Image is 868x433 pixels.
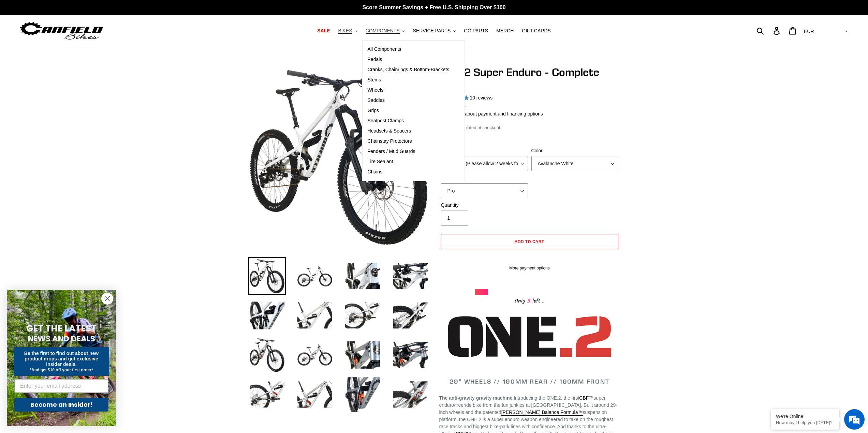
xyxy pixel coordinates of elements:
label: Size [441,147,528,154]
span: *And get $10 off your first order* [30,368,93,372]
span: SERVICE PARTS [413,28,451,34]
img: Canfield Bikes [19,20,104,42]
a: Cranks, Chainrings & Bottom-Brackets [363,65,455,75]
span: Be the first to find out about new product drops and get exclusive insider deals. [24,351,99,367]
span: COMPONENTS [366,28,400,34]
button: SERVICE PARTS [410,26,459,35]
p: How may I help you today? [776,420,834,425]
label: Quantity [441,202,528,209]
input: Search [760,23,778,38]
a: GG PARTS [460,26,491,35]
img: Load image into Gallery viewer, ONE.2 Super Enduro - Complete Bike [248,376,286,413]
span: Add to cart [515,239,544,244]
span: Pedals [368,57,382,62]
button: Become an Insider! [14,398,108,412]
a: More payment options [441,265,618,271]
h1: ONE.2 Super Enduro - Complete Bike [439,66,620,92]
a: [PERSON_NAME] Balance Formula™ [501,409,583,416]
a: Grips [363,106,455,116]
img: Load image into Gallery viewer, ONE.2 Super Enduro - Complete Bike [344,297,381,334]
span: 10 reviews [470,95,492,100]
a: Chainstay Protectors [363,136,455,146]
a: Seatpost Clamps [363,116,455,126]
span: 3 [525,297,532,305]
span: Fenders / Mud Guards [368,149,415,154]
a: CBF™ [579,395,593,401]
img: Load image into Gallery viewer, ONE.2 Super Enduro - Complete Bike [344,376,381,413]
a: Learn more about payment and financing options [439,111,543,117]
span: Cranks, Chainrings & Bottom-Brackets [368,67,450,73]
img: Load image into Gallery viewer, ONE.2 Super Enduro - Complete Bike [296,257,334,295]
a: Headsets & Spacers [363,126,455,136]
div: calculated at checkout. [439,124,620,131]
span: Grips [368,108,379,113]
span: GIFT CARDS [522,28,551,34]
a: Pedals [363,55,455,65]
button: BIKES [335,26,361,35]
span: Headsets & Spacers [368,128,411,134]
span: MERCH [496,28,514,34]
img: Load image into Gallery viewer, ONE.2 Super Enduro - Complete Bike [248,336,286,374]
img: Load image into Gallery viewer, ONE.2 Super Enduro - Complete Bike [296,336,334,374]
img: Load image into Gallery viewer, ONE.2 Super Enduro - Complete Bike [392,336,429,374]
span: All Components [368,46,401,52]
a: Tire Sealant [363,157,455,167]
div: We're Online! [776,414,834,419]
span: GET THE LATEST [26,322,97,335]
img: Load image into Gallery viewer, ONE.2 Super Enduro - Complete Bike [296,297,334,334]
img: Load image into Gallery viewer, ONE.2 Super Enduro - Complete Bike [296,376,334,413]
span: super enduro/freeride bike from the fun junkies at [GEOGRAPHIC_DATA]. Built around 29-inch wheels... [439,395,617,415]
input: Enter your email address [14,379,108,393]
img: Load image into Gallery viewer, ONE.2 Super Enduro - Complete Bike [392,376,429,413]
span: Seatpost Clamps [368,118,404,124]
img: Load image into Gallery viewer, ONE.2 Super Enduro - Complete Bike [392,297,429,334]
img: Load image into Gallery viewer, ONE.2 Super Enduro - Complete Bike [344,336,381,374]
a: MERCH [493,26,517,35]
a: Saddles [363,95,455,106]
div: Only left... [475,295,584,306]
a: Chains [363,167,455,177]
a: Fenders / Mud Guards [363,146,455,157]
img: Load image into Gallery viewer, ONE.2 Super Enduro - Complete Bike [392,257,429,295]
span: SALE [317,28,330,34]
span: Wheels [368,87,384,93]
strong: The anti-gravity gravity machine. [439,395,514,401]
span: 29" WHEELS // 190MM REAR // 190MM FRONT [450,377,609,385]
label: Build [441,174,528,182]
button: COMPONENTS [362,26,408,35]
label: Color [531,147,618,154]
a: Stems [363,75,455,85]
img: Load image into Gallery viewer, ONE.2 Super Enduro - Complete Bike [248,297,286,334]
span: BIKES [338,28,352,34]
span: GG PARTS [464,28,488,34]
img: Load image into Gallery viewer, ONE.2 Super Enduro - Complete Bike [248,257,286,295]
button: Close dialog [101,293,113,305]
span: Tire Sealant [368,159,393,165]
span: Introducing the ONE.2, the first [514,395,579,401]
img: Load image into Gallery viewer, ONE.2 Super Enduro - Complete Bike [344,257,381,295]
a: All Components [363,44,455,55]
span: Chains [368,169,383,175]
span: Saddles [368,97,385,103]
button: Add to cart [441,234,618,249]
a: SALE [314,26,333,35]
span: NEWS AND DEALS [28,333,95,344]
a: GIFT CARDS [518,26,554,35]
a: Wheels [363,85,455,95]
span: Stems [368,77,381,83]
span: Chainstay Protectors [368,138,412,144]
